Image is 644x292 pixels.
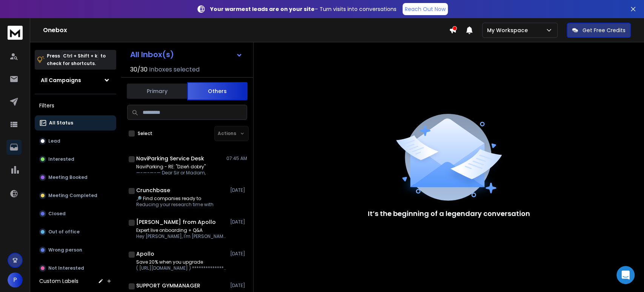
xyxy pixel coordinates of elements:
p: Hey [PERSON_NAME], I'm [PERSON_NAME], Apollo [136,233,227,239]
h1: Onebox [43,26,449,35]
h1: NaviParking Service Desk [136,155,204,162]
button: Others [187,82,247,100]
img: logo [8,26,23,40]
p: Expert live onboarding + Q&A [136,227,227,233]
p: It’s the beginning of a legendary conversation [368,208,530,219]
h1: [PERSON_NAME] from Apollo [136,218,216,226]
p: Reach Out Now [405,5,446,13]
label: Select [138,130,152,137]
p: Get Free Credits [583,26,626,34]
h1: All Inbox(s) [130,51,174,58]
p: Closed [48,211,66,217]
p: 🔎 Find companies ready to [136,196,214,202]
span: Ctrl + Shift + k [62,51,98,60]
p: Save 20% when you upgrade [136,259,227,265]
h1: All Campaigns [41,76,81,84]
p: [DATE] [230,219,247,225]
a: Reach Out Now [403,3,448,15]
p: [DATE] [230,283,247,289]
p: Interested [48,156,74,162]
p: My Workspace [487,26,531,34]
span: 30 / 30 [130,65,148,74]
button: All Campaigns [35,73,116,88]
p: Out of office [48,229,80,235]
p: – Turn visits into conversations [210,5,397,13]
button: Wrong person [35,242,116,258]
strong: Your warmest leads are on your site [210,5,315,13]
h1: Apollo [136,250,154,258]
button: All Inbox(s) [124,47,249,62]
button: Lead [35,134,116,149]
p: Meeting Booked [48,174,88,180]
button: Meeting Booked [35,170,116,185]
div: Open Intercom Messenger [616,266,635,284]
button: Closed [35,206,116,221]
h3: Filters [35,100,116,111]
button: Out of office [35,224,116,239]
p: Lead [48,138,60,144]
p: Not Interested [48,265,84,271]
p: [DATE] [230,187,247,193]
p: Press to check for shortcuts. [47,52,106,67]
p: Reducing your research time with [136,202,214,208]
p: Wrong person [48,247,82,253]
p: Meeting Completed [48,193,97,199]
p: [DATE] [230,251,247,257]
button: P [8,272,23,287]
button: Not Interested [35,261,116,276]
button: All Status [35,115,116,130]
h3: Inboxes selected [149,65,200,74]
p: 07:45 AM [226,155,247,162]
h1: SUPPORT GYMMANAGER [136,282,200,289]
p: NaviParking - RE: "Dzień dobry" [136,164,206,170]
button: Primary [127,83,187,99]
button: Interested [35,152,116,167]
p: —-—-—-— Dear Sir or Madam, [136,170,206,176]
button: Get Free Credits [567,23,631,38]
button: Meeting Completed [35,188,116,203]
p: All Status [49,120,73,126]
h1: Crunchbase [136,186,170,194]
h3: Custom Labels [39,277,78,285]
